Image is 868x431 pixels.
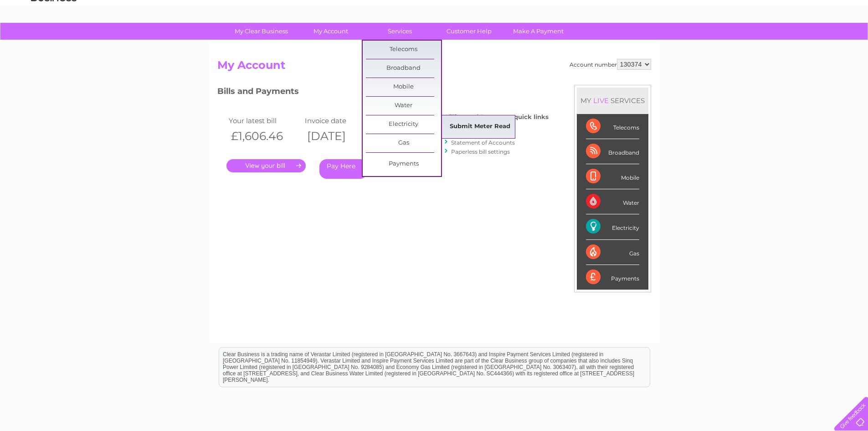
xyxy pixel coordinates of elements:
[577,88,648,114] div: MY SERVICES
[217,85,549,101] h3: Bills and Payments
[730,39,750,46] a: Energy
[696,5,759,16] a: 0333 014 3131
[586,114,639,139] div: Telecoms
[838,39,859,46] a: Log out
[31,24,77,52] img: logo.png
[217,59,651,76] h2: My Account
[362,23,437,40] a: Services
[226,159,306,172] a: .
[303,114,379,127] td: Invoice date
[445,114,549,120] h4: Billing and Payments quick links
[226,114,303,127] td: Your latest bill
[293,23,368,40] a: My Account
[319,159,367,179] a: Pay Here
[431,23,507,40] a: Customer Help
[586,214,639,239] div: Electricity
[366,59,441,78] a: Broadband
[366,97,441,115] a: Water
[586,265,639,290] div: Payments
[756,39,783,46] a: Telecoms
[586,139,639,164] div: Broadband
[789,39,802,46] a: Blog
[586,189,639,214] div: Water
[224,23,299,40] a: My Clear Business
[591,96,611,105] div: LIVE
[586,164,639,189] div: Mobile
[366,155,441,173] a: Payments
[303,127,379,145] th: [DATE]
[501,23,576,40] a: Make A Payment
[226,127,303,145] th: £1,606.46
[807,39,830,46] a: Contact
[708,39,725,46] a: Water
[451,148,510,155] a: Paperless bill settings
[219,5,650,44] div: Clear Business is a trading name of Verastar Limited (registered in [GEOGRAPHIC_DATA] No. 3667643...
[442,118,518,136] a: Submit Meter Read
[366,41,441,59] a: Telecoms
[366,134,441,152] a: Gas
[586,240,639,265] div: Gas
[451,139,515,146] a: Statement of Accounts
[366,78,441,96] a: Mobile
[366,115,441,134] a: Electricity
[570,59,651,70] div: Account number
